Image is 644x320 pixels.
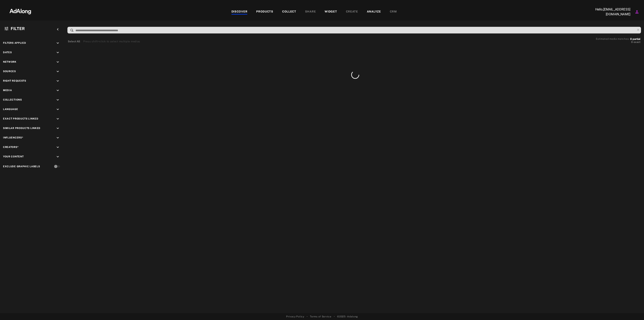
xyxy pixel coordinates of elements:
i: keyboard_arrow_down [56,136,60,140]
a: Privacy Policy [286,315,304,318]
i: keyboard_arrow_left [56,27,60,32]
i: keyboard_arrow_down [56,41,60,45]
i: keyboard_arrow_down [56,79,60,83]
span: 0 [630,37,632,41]
div: ANALYZE [367,9,381,14]
div: SHARE [305,9,316,14]
i: keyboard_arrow_down [56,107,60,112]
span: Estimated media matches: [596,37,629,40]
span: • [334,315,335,318]
span: Your Content [3,155,24,158]
i: keyboard_arrow_down [56,69,60,74]
div: CREATE [346,9,358,14]
span: 0 [631,41,633,44]
span: • [307,315,308,318]
a: Terms of Service [310,315,331,318]
div: COLLECT [282,9,296,14]
button: 0exact [596,40,640,44]
span: Similar Products Linked [3,127,40,130]
span: Collections [3,98,22,101]
div: CRM [390,9,397,14]
div: PRODUCTS [256,9,273,14]
div: Exclude Graphic Labels [3,165,40,168]
span: Filters applied [3,42,26,44]
i: keyboard_arrow_down [56,60,60,64]
p: Hello, [EMAIL_ADDRESS][DOMAIN_NAME] [590,7,630,17]
i: keyboard_arrow_down [56,98,60,102]
span: Media [3,89,12,92]
span: Dates [3,51,12,54]
i: keyboard_arrow_down [56,117,60,121]
span: © 2025 - Adalong [337,315,358,318]
button: Select All [68,39,80,44]
span: Network [3,60,17,63]
span: Filter [11,26,25,31]
div: WIDGET [325,9,337,14]
i: keyboard_arrow_down [56,145,60,150]
div: Press shift+click to select multiple medias [83,39,140,44]
img: 63233d7d88ed69de3c212112c67096b6.png [3,5,38,17]
button: Account settings [634,8,640,15]
div: DISCOVER [231,9,248,14]
i: keyboard_arrow_down [56,88,60,93]
span: Language [3,108,18,111]
span: Right Requests [3,79,26,82]
span: Exact Products Linked [3,117,38,120]
span: Sources [3,70,16,73]
button: 0partial [630,38,640,40]
span: Creators* [3,146,19,149]
span: Influencers* [3,136,23,139]
i: keyboard_arrow_down [56,50,60,55]
i: keyboard_arrow_down [56,126,60,131]
i: keyboard_arrow_down [56,155,60,159]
